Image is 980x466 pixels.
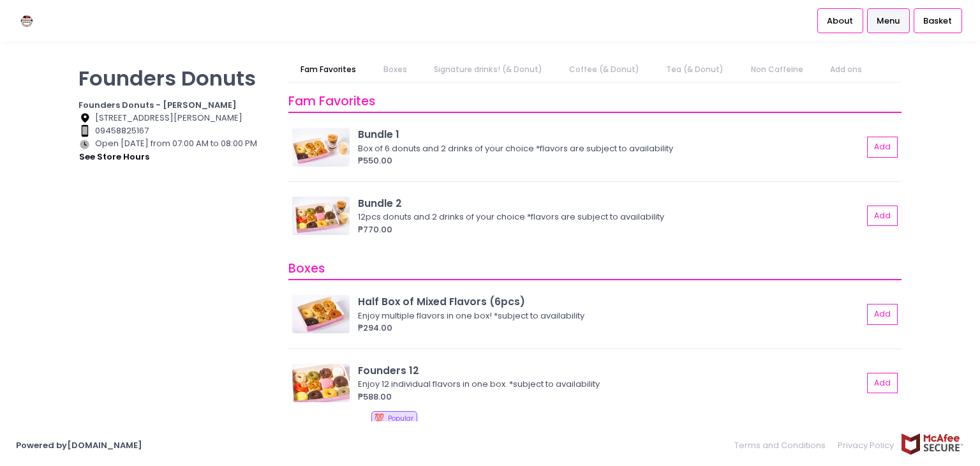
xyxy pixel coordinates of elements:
div: Founders 12 [358,363,863,378]
img: Bundle 1 [292,128,350,167]
b: Founders Donuts - [PERSON_NAME] [78,99,237,111]
span: Basket [923,15,952,27]
a: Menu [867,8,910,33]
div: Half Box of Mixed Flavors (6pcs) [358,294,863,309]
button: Add [867,137,898,158]
a: Privacy Policy [832,433,901,458]
a: Fam Favorites [288,57,369,82]
p: Founders Donuts [78,66,272,91]
a: Tea (& Donut) [654,57,736,82]
a: Boxes [371,57,419,82]
img: Half Box of Mixed Flavors (6pcs) [292,295,350,333]
span: Menu [877,15,900,27]
span: 💯 [374,412,384,424]
div: ₱588.00 [358,391,863,403]
div: [STREET_ADDRESS][PERSON_NAME] [78,112,272,124]
button: Add [867,304,898,325]
div: Box of 6 donuts and 2 drinks of your choice *flavors are subject to availability [358,142,859,155]
a: Non Caffeine [738,57,815,82]
a: About [817,8,863,33]
span: Boxes [288,260,325,277]
a: Signature drinks! (& Donut) [421,57,554,82]
span: About [827,15,853,27]
div: Enjoy multiple flavors in one box! *subject to availability [358,310,859,322]
div: 09458825167 [78,124,272,137]
div: ₱770.00 [358,223,863,236]
button: see store hours [78,150,150,164]
div: Open [DATE] from 07:00 AM to 08:00 PM [78,137,272,164]
div: ₱550.00 [358,154,863,167]
span: Fam Favorites [288,93,375,110]
a: Add ons [817,57,874,82]
div: Enjoy 12 individual flavors in one box. *subject to availability [358,378,859,391]
button: Add [867,206,898,227]
a: Coffee (& Donut) [557,57,652,82]
div: Bundle 2 [358,196,863,211]
a: Terms and Conditions [734,433,832,458]
img: Bundle 2 [292,197,350,235]
img: logo [16,10,38,32]
div: ₱294.00 [358,322,863,334]
div: 12pcs donuts and 2 drinks of your choice *flavors are subject to availability [358,211,859,223]
img: Founders 12 [292,364,350,402]
button: Add [867,373,898,394]
a: Powered by[DOMAIN_NAME] [16,439,142,451]
div: Bundle 1 [358,127,863,142]
span: Popular [388,414,413,423]
img: mcafee-secure [900,433,964,455]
